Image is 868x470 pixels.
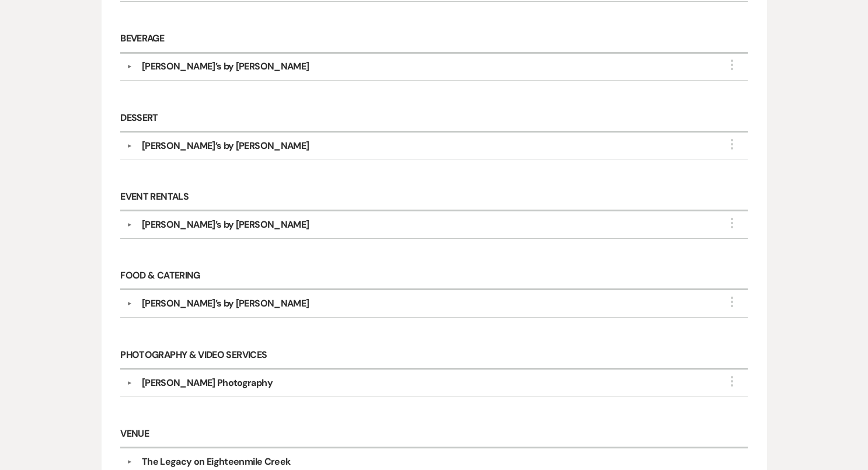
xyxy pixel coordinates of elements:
button: ▼ [123,64,137,69]
button: ▼ [123,301,137,307]
div: [PERSON_NAME]’s by [PERSON_NAME] [142,218,309,232]
button: ▼ [123,380,137,386]
h6: Venue [120,421,747,448]
button: ▼ [123,459,137,465]
button: ▼ [123,222,137,228]
div: [PERSON_NAME]’s by [PERSON_NAME] [142,139,309,153]
div: The Legacy on Eighteenmile Creek [142,455,291,469]
button: ▼ [123,143,137,149]
div: [PERSON_NAME]’s by [PERSON_NAME] [142,297,309,311]
h6: Event Rentals [120,184,747,211]
div: [PERSON_NAME]’s by [PERSON_NAME] [142,60,309,74]
h6: Photography & Video Services [120,342,747,370]
h6: Beverage [120,26,747,54]
div: [PERSON_NAME] Photography [142,376,273,390]
h6: Food & Catering [120,263,747,291]
h6: Dessert [120,105,747,133]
